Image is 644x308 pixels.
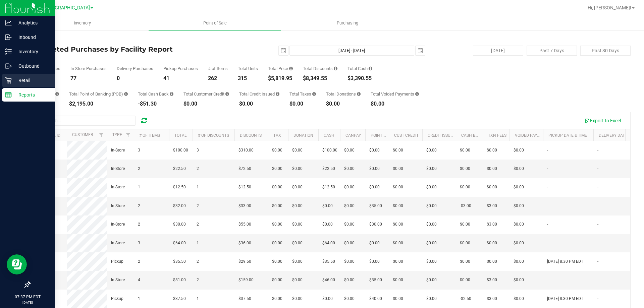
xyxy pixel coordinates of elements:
i: Sum of all voided payment transaction amounts, excluding tips and transaction fees, for all purch... [415,92,419,96]
span: $0.00 [514,277,524,283]
span: $36.00 [238,240,251,246]
p: Analytics [12,19,52,27]
div: $0.00 [326,101,361,107]
a: Inventory [16,16,149,30]
span: $0.00 [426,203,437,209]
div: -$51.30 [138,101,173,107]
span: 1 [138,184,140,190]
inline-svg: Analytics [5,19,12,26]
span: $40.00 [369,296,382,302]
span: $0.00 [344,166,355,172]
button: Past 30 Days [580,46,631,56]
span: $0.00 [292,221,303,228]
div: $2,195.00 [69,101,128,107]
span: $0.00 [369,166,380,172]
span: 2 [138,203,140,209]
span: $0.00 [344,240,355,246]
span: - [547,240,548,246]
span: $12.50 [322,184,335,190]
span: $0.00 [292,147,303,153]
span: $22.50 [173,166,186,172]
span: $0.00 [426,147,437,153]
i: Sum of the successful, non-voided payments using account credit for all purchases in the date range. [225,92,229,96]
i: Sum of all round-up-to-next-dollar total price adjustments for all purchases in the date range. [357,92,361,96]
span: $30.00 [173,221,186,228]
span: $12.50 [238,184,251,190]
span: $0.00 [393,296,403,302]
span: - [547,184,548,190]
span: $0.00 [369,147,380,153]
div: Total Point of Banking (POB) [69,92,128,96]
span: -$2.50 [460,296,471,302]
span: $0.00 [514,166,524,172]
iframe: Resource center [7,254,27,274]
a: Point of Sale [149,16,281,30]
span: $0.00 [487,147,497,153]
div: $5,819.95 [268,76,293,81]
span: - [547,166,548,172]
span: $0.00 [344,203,355,209]
span: $100.00 [173,147,188,153]
span: $0.00 [272,166,282,172]
span: $32.00 [173,203,186,209]
span: $0.00 [460,258,470,265]
span: select [279,46,288,55]
span: $0.00 [460,221,470,228]
span: $0.00 [514,296,524,302]
span: $0.00 [393,166,403,172]
span: 2 [197,221,199,228]
span: -$3.00 [460,203,471,209]
a: Type [112,132,122,137]
span: $0.00 [393,203,403,209]
span: $0.00 [272,221,282,228]
span: $310.00 [238,147,254,153]
a: Filter [96,129,107,141]
a: Txn Fees [488,133,506,138]
div: Total Price [268,66,293,71]
span: select [416,46,425,55]
a: Point of Banking (POB) [371,133,418,138]
p: Reports [12,91,52,99]
div: $0.00 [371,101,419,107]
span: $0.00 [460,277,470,283]
span: $0.00 [426,240,437,246]
span: $0.00 [292,277,303,283]
span: 2 [138,258,140,265]
span: $0.00 [292,203,303,209]
div: Total Donations [326,92,361,96]
span: $0.00 [344,258,355,265]
span: $3.00 [487,221,497,228]
span: $0.00 [514,203,524,209]
span: - [597,240,598,246]
span: $0.00 [514,240,524,246]
span: $64.00 [173,240,186,246]
a: Tax [273,133,281,138]
span: $0.00 [514,221,524,228]
a: Delivery Date [599,133,627,138]
h4: Completed Purchases by Facility Report [30,46,230,53]
span: $0.00 [272,147,282,153]
a: CanPay [345,133,361,138]
span: $100.00 [322,147,337,153]
div: Delivery Purchases [117,66,153,71]
span: $72.50 [238,166,251,172]
span: [DATE] 8:30 PM EDT [547,258,583,265]
span: - [597,147,598,153]
span: [DATE] 8:30 PM EDT [547,296,583,302]
span: In-Store [111,166,125,172]
i: Sum of the successful, non-voided point-of-banking payment transactions, both via payment termina... [124,92,128,96]
span: $35.00 [369,277,382,283]
div: # of Items [208,66,228,71]
span: $0.00 [344,296,355,302]
span: $0.00 [393,277,403,283]
div: Total Taxes [289,92,316,96]
div: 0 [117,76,153,81]
span: $0.00 [460,166,470,172]
p: [DATE] [3,300,52,305]
a: Customer [72,132,93,137]
a: Purchasing [281,16,414,30]
div: 77 [70,76,107,81]
div: Total Voided Payments [371,92,419,96]
span: $0.00 [322,296,333,302]
span: - [597,184,598,190]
